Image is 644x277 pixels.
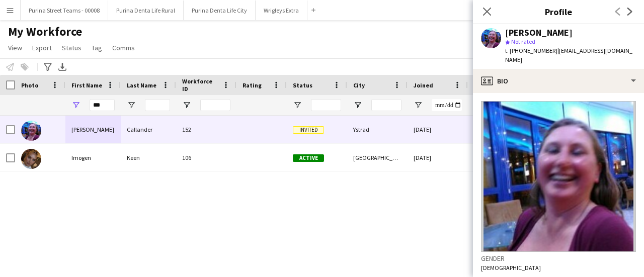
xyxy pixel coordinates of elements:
[71,81,102,89] span: First Name
[481,254,636,263] h3: Gender
[4,41,26,54] a: View
[8,24,82,39] span: My Workforce
[473,69,644,93] div: Bio
[8,43,22,52] span: View
[145,99,170,111] input: Last Name Filter Input
[65,144,121,171] div: Imogen
[408,116,468,143] div: [DATE]
[121,116,176,143] div: Callander
[182,77,218,93] span: Workforce ID
[408,144,468,171] div: [DATE]
[32,43,52,52] span: Export
[347,144,408,171] div: [GEOGRAPHIC_DATA]
[256,1,307,20] button: Wrigleys Extra
[347,116,408,143] div: Ystrad
[176,116,236,143] div: 152
[92,43,102,52] span: Tag
[90,99,115,111] input: First Name Filter Input
[243,81,262,89] span: Rating
[200,99,230,111] input: Workforce ID Filter Input
[353,101,362,110] button: Open Filter Menu
[28,41,56,54] a: Export
[184,1,256,20] button: Purina Denta Life City
[481,101,636,252] img: Crew avatar or photo
[293,126,324,134] span: Invited
[371,99,401,111] input: City Filter Input
[414,81,433,89] span: Joined
[432,99,462,111] input: Joined Filter Input
[473,5,644,18] h3: Profile
[505,47,557,54] span: t. [PHONE_NUMBER]
[127,101,136,110] button: Open Filter Menu
[21,121,41,141] img: Genevieve Callander
[511,38,535,45] span: Not rated
[182,101,191,110] button: Open Filter Menu
[505,28,573,37] div: [PERSON_NAME]
[108,41,139,54] a: Comms
[127,81,156,89] span: Last Name
[88,41,106,54] a: Tag
[65,116,121,143] div: [PERSON_NAME]
[56,61,68,73] app-action-btn: Export XLSX
[71,101,80,110] button: Open Filter Menu
[353,81,365,89] span: City
[112,43,135,52] span: Comms
[293,101,302,110] button: Open Filter Menu
[21,149,41,169] img: Imogen Keen
[414,101,423,110] button: Open Filter Menu
[121,144,176,171] div: Keen
[108,1,184,20] button: Purina Denta Life Rural
[505,47,632,63] span: | [EMAIL_ADDRESS][DOMAIN_NAME]
[21,81,38,89] span: Photo
[481,264,541,271] span: [DEMOGRAPHIC_DATA]
[42,61,54,73] app-action-btn: Advanced filters
[311,99,341,111] input: Status Filter Input
[293,81,312,89] span: Status
[176,144,236,171] div: 106
[58,41,86,54] a: Status
[62,43,82,52] span: Status
[21,1,108,20] button: Purina Street Teams - 00008
[293,154,324,162] span: Active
